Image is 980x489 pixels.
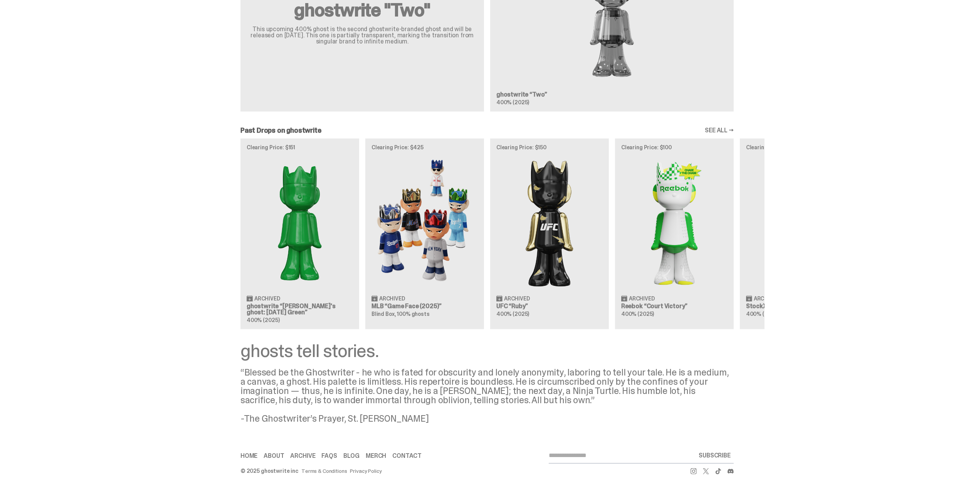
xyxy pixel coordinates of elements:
span: Archived [754,296,780,301]
h2: ghostwrite "Two" [250,1,475,19]
h3: MLB “Game Face (2025)” [371,303,478,309]
h3: StockX “Campless” [746,303,852,309]
div: “Blessed be the Ghostwriter - he who is fated for obscurity and lonely anonymity, laboring to tel... [240,368,734,423]
span: Archived [379,296,405,301]
h3: ghostwrite “Two” [496,92,728,98]
p: Clearing Price: $425 [371,145,478,150]
a: Clearing Price: $425 Game Face (2025) Archived [365,139,484,329]
span: 400% (2025) [496,310,529,317]
span: 400% (2025) [621,310,654,317]
a: Merch [366,453,386,459]
img: Ruby [496,156,603,289]
img: Court Victory [621,156,728,289]
a: Blog [343,453,360,459]
h3: Reebok “Court Victory” [621,303,728,309]
h3: UFC “Ruby” [496,303,603,309]
p: Clearing Price: $151 [247,145,353,150]
p: This upcoming 400% ghost is the second ghostwrite-branded ghost and will be released on [DATE]. T... [250,26,475,45]
span: 400% (2025) [496,99,529,106]
span: 100% ghosts [397,310,429,317]
a: Clearing Price: $150 Ruby Archived [490,139,609,329]
a: Clearing Price: $250 Campless Archived [740,139,859,329]
div: © 2025 ghostwrite inc [240,468,298,474]
h3: ghostwrite “[PERSON_NAME]'s ghost: [DATE] Green” [247,303,353,315]
a: Contact [392,453,422,459]
a: Archive [291,453,316,459]
h2: Past Drops on ghostwrite [240,127,321,134]
img: Game Face (2025) [371,156,478,289]
a: Home [240,453,257,459]
span: Archived [504,296,530,301]
span: 400% (2025) [746,310,779,317]
span: Blind Box, [371,310,396,317]
a: Clearing Price: $100 Court Victory Archived [615,139,734,329]
p: Clearing Price: $250 [746,145,852,150]
a: Clearing Price: $151 Schrödinger's ghost: Sunday Green Archived [240,139,359,329]
button: SUBSCRIBE [696,448,734,463]
a: Terms & Conditions [301,468,347,474]
span: Archived [629,296,655,301]
p: Clearing Price: $100 [621,145,728,150]
span: Archived [254,296,280,301]
p: Clearing Price: $150 [496,145,603,150]
a: FAQs [321,453,337,459]
img: Schrödinger's ghost: Sunday Green [247,156,353,289]
a: SEE ALL → [705,127,734,134]
a: About [264,453,284,459]
a: Privacy Policy [350,468,382,474]
div: ghosts tell stories. [240,342,734,360]
span: 400% (2025) [247,317,279,324]
img: Campless [746,156,852,289]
